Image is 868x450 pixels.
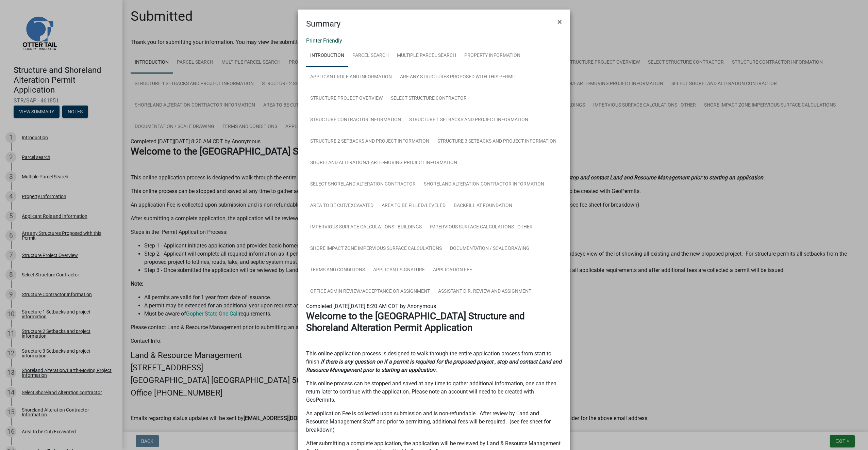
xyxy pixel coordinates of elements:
[387,88,471,110] a: Select Structure Contractor
[433,131,561,152] a: Structure 3 Setbacks and project information
[348,45,393,67] a: Parcel search
[306,195,378,217] a: Area to be Cut/Excavated
[557,17,562,27] span: ×
[450,195,516,217] a: Backfill at foundation
[429,259,476,281] a: Application Fee
[306,88,387,110] a: Structure Project Overview
[446,238,534,260] a: Documentation / Scale Drawing
[306,66,396,88] a: Applicant Role and Information
[369,259,429,281] a: Applicant Signature
[306,259,369,281] a: Terms and Conditions
[306,358,562,373] strong: If there is any question on if a permit is required for the proposed project , stop and contact L...
[306,216,426,238] a: Impervious Surface Calculations - Buildings
[434,281,535,303] a: Assistant Dir. Review and Assignment
[378,195,450,217] a: Area to be Filled/Leveled
[306,109,405,131] a: Structure Contractor Information
[420,174,548,195] a: Shoreland Alteration Contractor Information
[426,216,537,238] a: Impervious Surface Calculations - Other
[405,109,532,131] a: Structure 1 Setbacks and project information
[306,303,436,309] span: Completed [DATE][DATE] 8:20 AM CDT by Anonymous
[306,45,348,67] a: Introduction
[306,152,461,174] a: Shoreland Alteration/Earth-Moving Project Information
[306,18,340,30] h4: Summary
[460,45,524,67] a: Property Information
[552,12,567,31] button: Close
[306,37,342,44] a: Printer Friendly
[393,45,460,67] a: Multiple Parcel Search
[396,66,520,88] a: Are any Structures Proposed with this Permit
[306,174,420,195] a: Select Shoreland Alteration contractor
[306,310,525,333] strong: Welcome to the [GEOGRAPHIC_DATA] Structure and Shoreland Alteration Permit Application
[306,409,562,434] p: An application Fee is collected upon submission and is non-refundable. After review by Land and R...
[306,281,434,303] a: Office Admin Review/Acceptance or Assignment
[306,131,433,152] a: Structure 2 Setbacks and project information
[306,380,562,404] p: This online process can be stopped and saved at any time to gather additional information, one ca...
[306,350,562,374] p: This online application process is designed to walk through the entire application process from s...
[306,238,446,260] a: Shore Impact Zone Impervious Surface Calculations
